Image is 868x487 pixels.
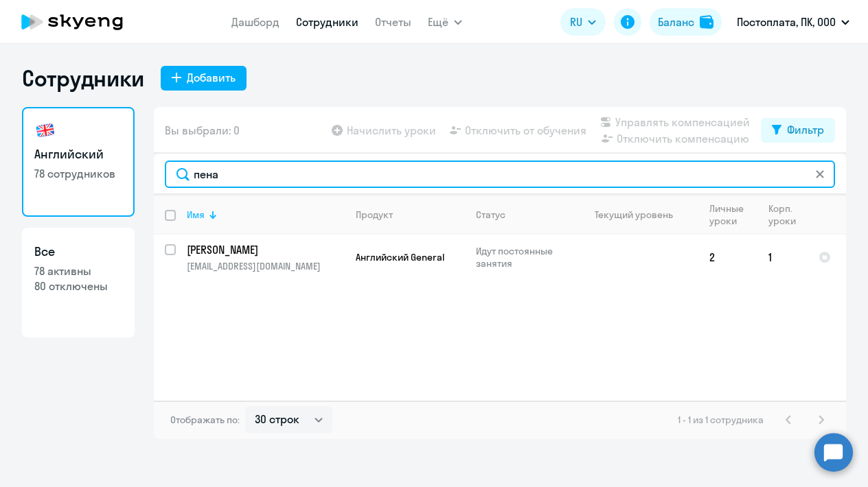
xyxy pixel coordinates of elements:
[709,202,744,227] div: Личные уроки
[658,14,694,30] div: Баланс
[678,414,764,426] span: 1 - 1 из 1 сотрудника
[428,8,462,36] button: Ещё
[476,209,570,221] div: Статус
[165,122,240,139] span: Вы выбрали: 0
[595,209,673,221] div: Текущий уровень
[700,15,713,29] img: balance
[34,263,122,278] p: 78 активны
[356,251,444,263] span: Английский General
[582,209,698,221] div: Текущий уровень
[170,414,240,426] span: Отображать по:
[730,5,856,38] button: Постоплата, ПК, ООО
[560,8,606,36] button: RU
[650,8,722,36] button: Балансbalance
[476,209,505,221] div: Статус
[356,209,393,221] div: Продукт
[375,15,411,29] a: Отчеты
[737,14,836,30] p: Постоплата, ПК, ООО
[698,235,757,280] td: 2
[22,64,144,92] h1: Сотрудники
[356,209,464,221] div: Продукт
[187,242,344,257] a: [PERSON_NAME]
[709,202,757,227] div: Личные уроки
[34,145,122,163] h3: Английский
[761,118,835,143] button: Фильтр
[187,69,236,86] div: Добавить
[757,235,808,280] td: 1
[187,242,342,257] p: [PERSON_NAME]
[428,14,448,30] span: Ещё
[34,278,122,294] p: 80 отключены
[187,209,344,221] div: Имя
[34,166,122,181] p: 78 сотрудников
[187,260,344,272] p: [EMAIL_ADDRESS][DOMAIN_NAME]
[34,119,56,141] img: english
[165,161,835,188] input: Поиск по имени, email, продукту или статусу
[22,107,135,217] a: Английский78 сотрудников
[296,15,358,29] a: Сотрудники
[34,243,122,261] h3: Все
[768,202,807,227] div: Корп. уроки
[476,245,570,270] p: Идут постоянные занятия
[768,202,796,227] div: Корп. уроки
[187,209,205,221] div: Имя
[231,15,279,29] a: Дашборд
[570,14,582,30] span: RU
[787,121,824,138] div: Фильтр
[22,228,135,337] a: Все78 активны80 отключены
[161,66,247,91] button: Добавить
